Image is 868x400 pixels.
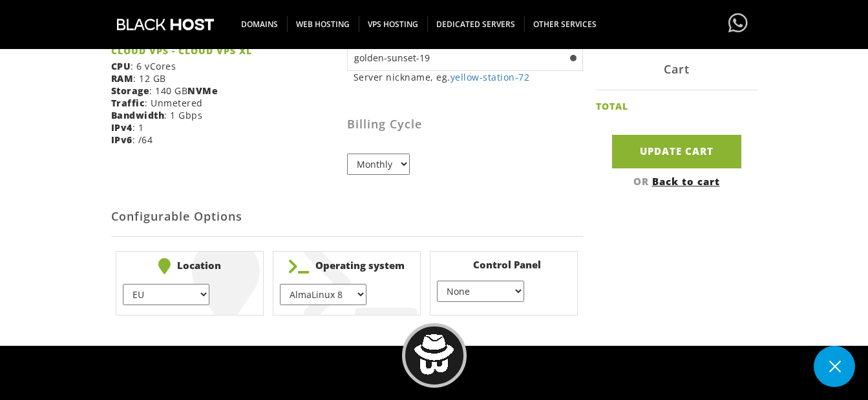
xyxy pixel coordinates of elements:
[437,281,524,302] select: } } } }
[111,197,583,237] h2: Configurable Options
[280,258,414,274] b: Operating system
[354,71,583,83] small: Server nickname, eg.
[111,45,337,57] strong: CLOUD VPS - CLOUD VPS XL
[359,16,428,32] span: VPS HOSTING
[596,48,757,90] div: Cart
[347,45,583,71] input: Hostname
[596,174,757,187] div: OR
[187,85,218,97] b: NVMe
[280,284,366,305] select: } } } } } } } } } } } } } } } } } } } } }
[123,284,209,305] select: } } } } } }
[111,60,131,72] b: CPU
[123,258,257,274] b: Location
[111,97,145,109] b: Traffic
[111,134,132,146] b: IPv6
[111,72,134,85] b: RAM
[111,85,150,97] b: Storage
[524,16,606,32] span: OTHER SERVICES
[450,71,530,83] a: yellow-station-72
[111,121,132,134] b: IPv4
[111,109,165,121] b: Bandwidth
[414,334,454,375] img: BlackHOST mascont, Blacky.
[612,135,741,168] input: Update Cart
[427,16,525,32] span: DEDICATED SERVERS
[347,118,583,131] h3: Billing Cycle
[437,258,571,271] b: Control Panel
[287,16,359,32] span: WEB HOSTING
[596,101,628,111] h2: TOTAL
[232,16,288,32] span: DOMAINS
